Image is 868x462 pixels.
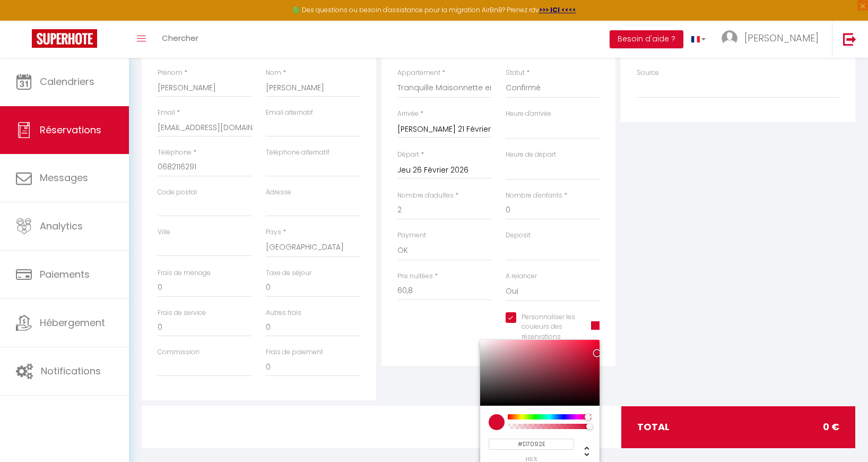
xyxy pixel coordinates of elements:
[397,68,440,78] label: Appartement
[397,109,419,119] label: Arrivée
[574,439,591,462] div: Change another color definition
[714,21,832,58] a: ... [PERSON_NAME]
[506,191,562,201] label: Nombre d'enfants
[516,312,578,343] label: Personnaliser les couleurs des réservations
[266,308,301,318] label: Autres frais
[266,187,291,198] label: Adresse
[397,271,433,281] label: Prix nuitées
[266,148,329,158] label: Téléphone alternatif
[158,268,211,278] label: Frais de ménage
[32,29,97,48] img: Super Booking
[40,171,88,184] span: Messages
[397,191,454,201] label: Nombre d'adultes
[489,439,574,450] input: hex
[506,68,525,78] label: Statut
[506,109,551,119] label: Heure d'arrivée
[40,123,101,136] span: Réservations
[722,30,737,46] img: ...
[506,230,531,241] label: Deposit
[621,406,855,448] div: total
[41,364,101,378] span: Notifications
[266,227,281,237] label: Pays
[162,32,198,44] span: Chercher
[610,30,683,48] button: Besoin d'aide ?
[40,268,90,281] span: Paiements
[823,420,839,434] span: 0 €
[397,230,426,241] label: Payment
[158,308,206,318] label: Frais de service
[158,187,197,198] label: Code postal
[397,150,419,160] label: Départ
[506,271,537,281] label: A relancer
[40,316,105,329] span: Hébergement
[266,68,281,78] label: Nom
[744,31,819,45] span: [PERSON_NAME]
[158,347,199,357] label: Commission
[506,150,556,160] label: Heure de départ
[489,456,574,462] span: hex
[158,108,175,118] label: Email
[158,148,192,158] label: Téléphone
[158,227,170,237] label: Ville
[40,219,83,233] span: Analytics
[266,347,323,357] label: Frais de paiement
[154,21,206,58] a: Chercher
[158,68,183,78] label: Prénom
[266,268,311,278] label: Taxe de séjour
[266,108,313,118] label: Email alternatif
[637,68,659,78] label: Source
[539,5,576,14] a: >>> ICI <<<<
[40,75,94,88] span: Calendriers
[843,32,856,46] img: logout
